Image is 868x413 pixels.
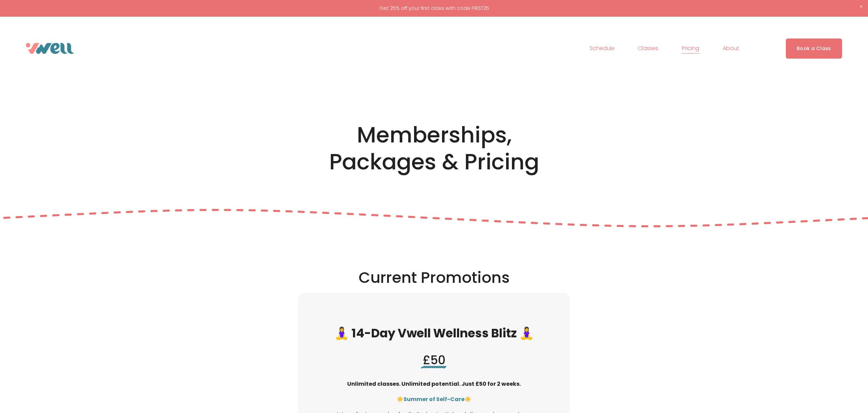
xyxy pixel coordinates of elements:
h1: Memberships, Packages & Pricing [315,122,553,175]
strong: 🧘‍♀️ 14-Day Vwell Wellness Blitz 🧘‍♀️ [334,325,534,341]
h2: Current Promotions [230,268,639,288]
p: ☀️ ☀️ [331,395,537,404]
strong: Unlimited classes. Unlimited potential. Just £50 for 2 weeks. [347,380,521,388]
a: folder dropdown [723,43,739,54]
a: folder dropdown [638,43,658,54]
span: £50 [423,352,445,368]
img: VWell [26,43,74,54]
span: About [723,44,739,53]
span: Classes [638,44,658,53]
strong: Summer of Self-Care [403,395,465,403]
a: Pricing [682,43,699,54]
a: Schedule [590,43,615,54]
a: Book a Class [786,39,842,59]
